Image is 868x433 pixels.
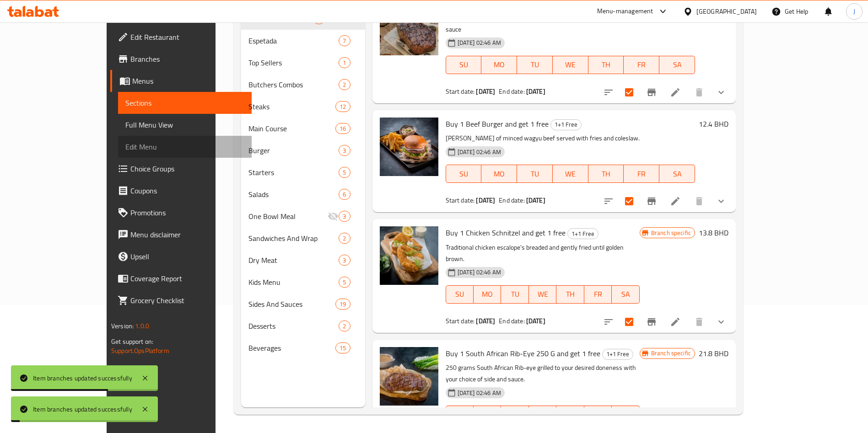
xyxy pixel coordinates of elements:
div: One Bowl Meal3 [241,205,365,227]
span: Kids Menu [248,277,339,288]
span: WE [533,288,553,301]
div: Steaks12 [241,96,365,118]
span: 1+1 Free [551,119,581,130]
span: Dry Meat [248,255,339,266]
div: Top Sellers1 [241,52,365,74]
span: [DATE] 02:46 AM [454,148,505,156]
span: [DATE] 02:46 AM [454,38,505,47]
div: Burger [248,145,339,156]
a: Menu disclaimer [110,224,252,246]
button: FR [624,165,659,183]
span: MO [477,288,497,301]
span: WE [556,58,585,71]
div: items [335,342,350,353]
div: Salads [248,189,339,200]
span: Desserts [248,321,339,331]
span: 1+1 Free [603,349,633,359]
div: Sandwiches And Wrap2 [241,227,365,249]
div: items [339,189,350,200]
a: Full Menu View [118,114,252,136]
span: 1+1 Free [568,229,598,239]
button: TU [517,56,553,74]
a: Grocery Checklist [110,289,252,311]
a: Edit menu item [670,87,681,98]
div: items [339,211,350,222]
div: Beverages15 [241,337,365,359]
div: Sides And Sauces19 [241,293,365,315]
button: FR [584,406,612,424]
button: show more [710,190,732,212]
div: Espetada7 [241,30,365,52]
div: Salads6 [241,183,365,205]
span: MO [485,167,513,181]
p: 250 grams South African Rib-eye grilled to your desired doneness with your choice of side and sauce. [446,362,640,385]
button: TU [501,406,528,424]
a: Branches [110,48,252,70]
div: items [335,123,350,134]
span: Branches [130,53,244,64]
span: SU [450,167,478,181]
span: Espetada [248,35,339,46]
span: Version: [111,320,134,332]
div: 1+1 Free [602,349,633,360]
span: [DATE] 02:46 AM [454,268,505,277]
span: End date: [499,86,524,97]
span: 6 [339,190,350,199]
button: MO [474,406,501,424]
b: [DATE] [526,86,545,97]
div: items [335,299,350,310]
div: items [339,145,350,156]
button: Branch-specific-item [641,311,663,333]
span: Buy 1 South African Rib-Eye 250 G and get 1 free [446,347,600,360]
span: Promotions [130,207,244,218]
span: Top Sellers [248,57,339,68]
nav: Menu sections [241,4,365,363]
span: Start date: [446,194,475,206]
p: 250 grams South African Rump grilled to your desired doneness with your choice of side and sauce [446,12,695,35]
span: 5 [339,278,350,287]
div: Kids Menu5 [241,271,365,293]
button: FR [584,285,612,304]
svg: Show Choices [716,87,727,98]
button: MO [481,56,517,74]
span: Butchers Combos [248,79,339,90]
img: Buy 1 Beef Burger and get 1 free [380,118,438,176]
div: items [339,167,350,178]
span: TU [521,58,549,71]
img: Buy 1 Chicken Schnitzel and get 1 free [380,226,438,285]
b: [DATE] [476,194,495,206]
button: Branch-specific-item [641,190,663,212]
button: MO [481,165,517,183]
span: Full Menu View [125,119,244,130]
div: Item branches updated successfully [33,404,132,414]
button: show more [710,81,732,103]
span: WE [556,167,585,181]
span: 16 [336,124,350,133]
button: TU [517,165,553,183]
p: [PERSON_NAME] of minced wagyu beef served with fries and coleslaw. [446,133,695,144]
a: Coverage Report [110,267,252,289]
div: Main Course16 [241,118,365,139]
span: 5 [339,168,350,177]
div: Butchers Combos2 [241,74,365,96]
span: TH [592,58,620,71]
a: Coupons [110,180,252,202]
div: items [339,233,350,244]
div: items [339,35,350,46]
span: Choice Groups [130,163,244,174]
span: End date: [499,315,524,327]
span: Coupons [130,185,244,196]
span: Select to update [620,192,639,211]
span: Main Course [248,123,335,134]
span: 12 [336,102,350,111]
button: SU [446,285,474,304]
div: Starters [248,167,339,178]
span: FR [627,58,656,71]
span: End date: [499,194,524,206]
span: Edit Menu [125,141,244,152]
span: Branch specific [647,349,695,358]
